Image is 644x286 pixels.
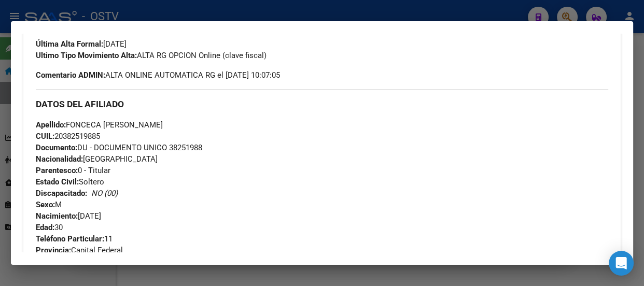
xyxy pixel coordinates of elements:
[36,120,163,130] span: FONCECA [PERSON_NAME]
[609,251,634,276] div: Open Intercom Messenger
[36,246,123,255] span: Capital Federal
[36,98,608,110] h3: DATOS DEL AFILIADO
[36,39,103,49] strong: Última Alta Formal:
[36,154,83,164] strong: Nacionalidad:
[36,70,105,80] strong: Comentario ADMIN:
[36,200,55,209] strong: Sexo:
[91,189,118,198] i: NO (00)
[36,69,280,81] span: ALTA ONLINE AUTOMATICA RG el [DATE] 10:07:05
[36,234,104,244] strong: Teléfono Particular:
[36,143,77,152] strong: Documento:
[36,132,54,141] strong: CUIL:
[36,132,100,141] span: 20382519885
[36,177,104,187] span: Soltero
[36,166,110,175] span: 0 - Titular
[36,51,137,60] strong: Ultimo Tipo Movimiento Alta:
[36,154,158,164] span: [GEOGRAPHIC_DATA]
[36,211,78,221] strong: Nacimiento:
[36,166,78,175] strong: Parentesco:
[36,211,101,221] span: [DATE]
[36,120,66,130] strong: Apellido:
[36,223,63,232] span: 30
[36,177,79,187] strong: Estado Civil:
[36,200,62,209] span: M
[36,51,267,60] span: ALTA RG OPCION Online (clave fiscal)
[36,189,87,198] strong: Discapacitado:
[36,223,54,232] strong: Edad:
[36,246,71,255] strong: Provincia:
[36,234,113,244] span: 11
[36,143,202,152] span: DU - DOCUMENTO UNICO 38251988
[36,39,127,49] span: [DATE]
